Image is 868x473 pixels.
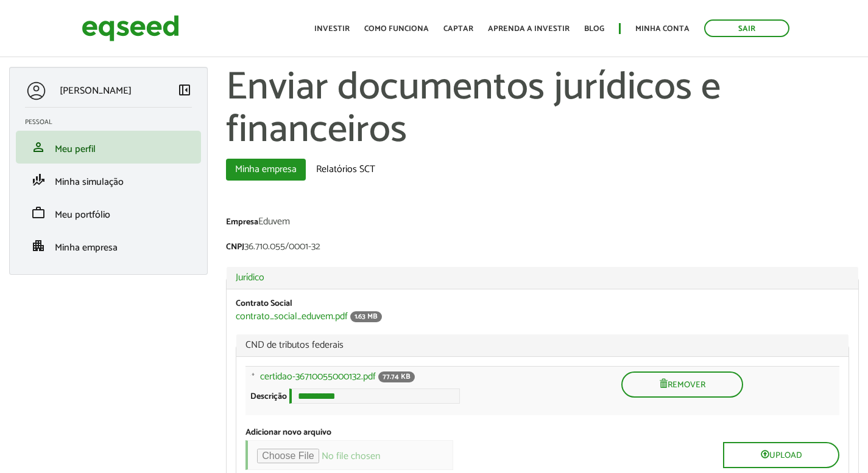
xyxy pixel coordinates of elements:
[31,205,46,220] span: work
[226,159,306,181] a: Minha empresa
[31,173,46,187] span: finance_mode
[236,300,292,308] label: Contrato Social
[16,131,201,164] li: Meu perfil
[31,140,46,154] span: person
[488,25,570,33] a: Aprenda a investir
[25,205,192,220] a: workMeu portfólio
[236,312,348,322] a: contrato_social_eduvem.pdf
[25,238,192,253] a: apartmentMinha empresa
[621,371,743,398] button: Remover
[226,67,859,153] h1: Enviar documentos jurídicos e financeiros
[177,83,192,97] span: left_panel_close
[177,83,192,100] a: Colapsar menu
[250,393,287,401] label: Descrição
[704,19,789,37] a: Sair
[584,25,604,33] a: Blog
[236,273,849,283] a: Jurídico
[82,12,179,44] img: EqSeed
[245,429,331,437] label: Adicionar novo arquivo
[55,141,96,157] span: Meu perfil
[226,217,859,230] div: Eduvem
[60,85,132,97] p: [PERSON_NAME]
[314,25,350,33] a: Investir
[635,25,690,33] a: Minha conta
[245,340,839,350] span: CND de tributos federais
[350,311,382,322] span: 1.63 MB
[443,25,473,33] a: Captar
[226,243,244,252] label: CNPJ
[226,242,859,255] div: 36.710.055/0001-32
[16,229,201,262] li: Minha empresa
[25,173,192,187] a: finance_modeMinha simulação
[16,164,201,196] li: Minha simulação
[723,442,839,468] button: Upload
[55,174,124,190] span: Minha simulação
[226,218,258,227] label: Empresa
[25,119,201,126] h2: Pessoal
[307,159,384,181] a: Relatórios SCT
[55,240,118,256] span: Minha empresa
[260,372,376,382] a: certidao-36710055000132.pdf
[31,238,46,253] span: apartment
[55,207,110,223] span: Meu portfólio
[378,371,415,382] span: 77.74 KB
[364,25,429,33] a: Como funciona
[241,371,260,388] a: Arraste para reordenar
[16,196,201,229] li: Meu portfólio
[25,140,192,154] a: personMeu perfil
